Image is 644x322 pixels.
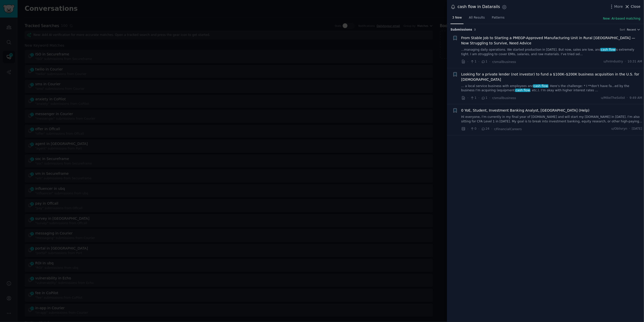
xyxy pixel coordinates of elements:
[478,95,479,101] span: ·
[470,127,476,131] span: 0
[452,16,462,20] span: 3 New
[630,96,642,100] span: 9:49 AM
[461,72,642,82] a: Looking for a private lender (not investor) to fund a $100K–$200K business acquisition in the U.S...
[629,127,630,131] span: ·
[461,35,642,46] a: From Stable Job to Starting a PMEGP-Approved Manufacturing Unit in Rural [GEOGRAPHIC_DATA] — Now ...
[474,28,476,31] span: 3
[627,96,628,100] span: ·
[461,48,642,56] a: ...managing daily operations. We started production in [DATE]. But now, sales are low, andcash fl...
[609,4,623,9] button: More
[614,4,623,9] span: More
[625,4,640,9] button: Close
[458,4,500,10] div: cash flow in Datarails
[470,59,476,64] span: 1
[467,95,468,101] span: ·
[492,96,516,100] span: r/smallbusiness
[632,127,642,131] span: [DATE]
[628,59,642,64] span: 10:31 AM
[461,108,590,113] a: 0 YoE, Student, Investment Banking Analyst, [GEOGRAPHIC_DATA] (Help)
[492,16,505,20] span: Patterns
[481,96,487,100] span: 1
[515,89,530,92] span: cash flow
[631,4,640,9] span: Close
[469,16,485,20] span: All Results
[489,95,490,101] span: ·
[601,96,625,100] span: u/MikeTheSolist
[533,84,549,88] span: cash flow
[481,59,487,64] span: 1
[461,84,642,93] a: ... a local service business with employees andcash flow. Here’s the challenge: * I **don’t have ...
[470,96,476,100] span: 1
[601,48,616,51] span: cash flow
[620,28,625,31] div: Sort
[494,127,522,131] span: r/FinancialCareers
[478,59,479,64] span: ·
[627,28,636,31] span: Recent
[461,115,642,124] a: Hi everyone, I’m currently in my final year of [DOMAIN_NAME] and will start my [DOMAIN_NAME] in [...
[627,28,640,31] button: Recent
[491,126,492,132] span: ·
[489,59,490,64] span: ·
[611,127,627,131] span: u/Oblivryn
[467,126,468,132] span: ·
[490,14,506,24] a: Patterns
[625,59,626,64] span: ·
[467,14,486,24] a: All Results
[478,126,479,132] span: ·
[467,59,468,64] span: ·
[603,17,640,21] button: New: AI-based matching
[492,60,516,64] span: r/smallbusiness
[481,127,489,131] span: 24
[451,28,472,32] span: Submission s
[604,59,623,64] span: u/hnIndustry
[451,14,464,24] a: 3 New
